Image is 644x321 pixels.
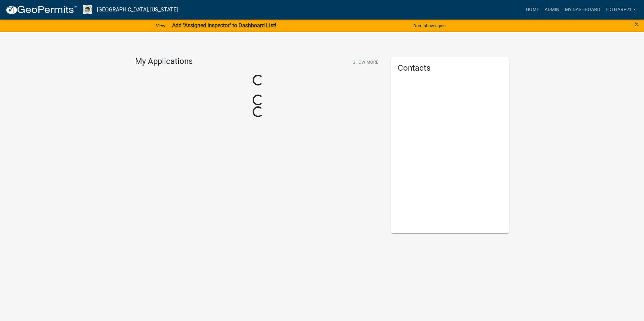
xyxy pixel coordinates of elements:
[411,20,448,31] button: Don't show again
[635,20,639,29] span: ×
[83,5,92,14] img: Boone County, Iowa
[562,3,603,16] a: My Dashboard
[97,4,178,15] a: [GEOGRAPHIC_DATA], [US_STATE]
[172,22,276,29] strong: Add "Assigned Inspector" to Dashboard List!
[635,20,639,28] button: Close
[523,3,542,16] a: Home
[350,57,381,68] button: Show More
[135,57,193,67] h4: My Applications
[542,3,562,16] a: Admin
[153,20,168,31] a: View
[398,63,502,73] h5: Contacts
[603,3,639,16] a: EdTharp21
